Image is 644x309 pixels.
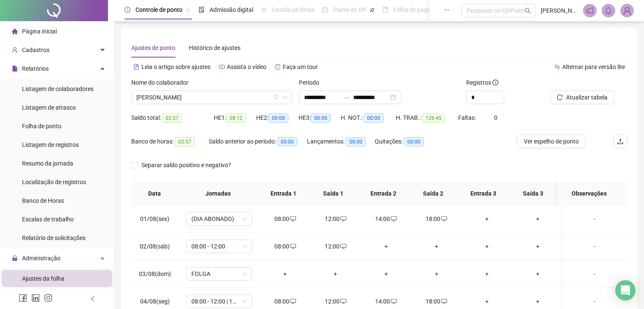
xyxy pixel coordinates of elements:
div: 08:00 [266,214,303,223]
span: 126:45 [422,113,445,123]
button: Atualizar tabela [550,91,614,104]
span: desktop [289,243,296,249]
span: Faça um tour [283,63,318,70]
span: 00:00 [311,113,331,123]
div: + [469,214,506,223]
span: Gestão de férias [272,6,315,13]
div: 12:00 [317,242,354,251]
span: Listagem de atrasos [22,104,76,111]
span: Listagem de registros [22,141,79,148]
div: - [569,214,619,223]
div: H. TRAB.: [396,113,458,123]
div: + [368,242,404,251]
span: Folha de pagamento [393,6,448,13]
th: Data [131,182,178,205]
span: pushpin [370,8,375,13]
span: 08:00 - 12:00 | 14:00 - 18:00 [191,295,247,308]
th: Entrada 2 [358,182,408,205]
span: desktop [289,298,296,304]
span: bell [605,7,612,14]
div: + [266,269,303,279]
span: Relatórios [22,65,49,72]
span: Listagem de colaboradores [22,86,94,92]
span: 0 [494,114,498,121]
div: - [569,297,619,306]
div: + [519,297,556,306]
span: 02/08(sáb) [140,243,170,250]
span: Registros [466,78,498,87]
span: Histórico de ajustes [189,44,240,51]
span: 08:12 [226,113,246,123]
span: Folha de ponto [22,123,61,130]
span: Separar saldo positivo e negativo? [138,160,235,170]
span: LUCICLEIDE OLIVEIRA CALDEIRA [136,91,287,104]
div: + [418,269,455,279]
label: Nome do colaborador [131,78,194,87]
div: HE 3: [299,113,341,123]
div: 12:00 [317,214,354,223]
span: Localização de registros [22,179,86,185]
span: left [90,296,96,302]
span: Alternar para versão lite [562,63,625,70]
span: 04/08(seg) [140,298,170,305]
span: linkedin [31,294,40,302]
div: + [368,269,404,279]
span: pushpin [186,8,191,13]
th: Saída 1 [308,182,358,205]
span: [PERSON_NAME] [541,6,578,15]
span: Painel do DP [333,6,366,13]
div: + [519,269,556,279]
span: desktop [289,216,296,222]
span: Escalas de trabalho [22,216,74,223]
span: 00:00 [277,137,297,146]
span: search [525,8,531,14]
span: 08:00 - 12:00 [191,240,247,253]
div: 12:00 [317,297,354,306]
div: + [469,269,506,279]
span: file-text [133,64,139,70]
span: down [282,95,287,100]
span: desktop [440,298,447,304]
span: desktop [390,216,397,222]
span: facebook [19,294,27,302]
span: Ver espelho de ponto [524,137,579,146]
span: notification [586,7,594,14]
span: filter [274,95,279,100]
div: Banco de horas: [131,137,209,146]
span: dashboard [322,7,328,13]
div: 14:00 [368,214,404,223]
div: 18:00 [418,214,455,223]
img: 88450 [621,4,633,17]
span: sun [261,7,267,13]
span: desktop [440,216,447,222]
div: + [519,214,556,223]
label: Período [299,78,325,87]
span: 02:57 [162,113,182,123]
span: Admissão digital [210,6,253,13]
div: 14:00 [368,297,404,306]
span: lock [12,255,18,261]
span: FOLGA [191,268,247,280]
span: Banco de Horas [22,197,64,204]
th: Saída 3 [508,182,558,205]
span: desktop [340,216,346,222]
span: Assista o vídeo [227,63,266,70]
span: Controle de ponto [135,6,182,13]
th: Entrada 1 [258,182,308,205]
th: Observações [557,182,621,205]
span: desktop [340,243,346,249]
span: Faltas: [458,114,477,121]
div: + [519,242,556,251]
span: youtube [219,64,225,70]
span: 00:00 [364,113,384,123]
div: 18:00 [418,297,455,306]
span: info-circle [492,80,498,86]
th: Jornadas [178,182,258,205]
div: Quitações: [375,137,437,146]
span: history [275,64,281,70]
span: user-add [12,47,18,53]
span: home [12,28,18,34]
span: 00:00 [268,113,288,123]
span: Administração [22,255,61,262]
div: + [317,269,354,279]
